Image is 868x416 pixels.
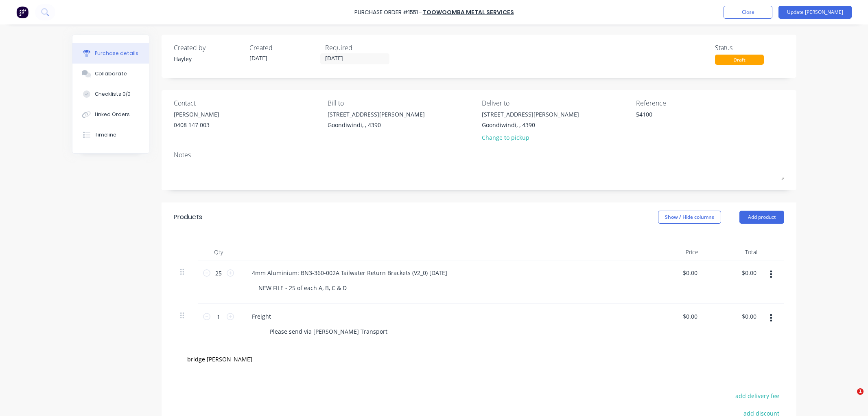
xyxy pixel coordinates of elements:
span: 1 [857,388,864,395]
div: Hayley [174,55,243,63]
button: Checklists 0/0 [72,84,149,104]
button: add delivery fee [731,390,784,401]
button: Linked Orders [72,104,149,125]
div: Reference [636,98,784,108]
div: Draft [715,55,764,65]
button: Close [724,6,772,19]
div: Timeline [95,131,116,139]
div: Checklists 0/0 [95,90,131,98]
div: 0408 147 003 [174,121,219,129]
div: Products [174,212,202,222]
textarea: 54100 [636,110,738,128]
div: Goondiwindi, , 4390 [328,121,425,129]
div: Change to pickup [482,133,579,142]
div: Required [325,43,394,53]
div: Created [249,43,319,53]
div: Deliver to [482,98,630,108]
a: Toowoomba Metal Services [423,8,514,16]
div: Bill to [328,98,476,108]
div: [STREET_ADDRESS][PERSON_NAME] [328,110,425,119]
button: Show / Hide columns [658,211,721,224]
button: Purchase details [72,43,149,64]
div: NEW FILE - 25 of each A, B, C & D [252,282,353,294]
div: Collaborate [95,70,127,77]
button: Add product [739,211,784,224]
div: [PERSON_NAME] [174,110,219,119]
div: Purchase Order #1551 - [354,8,422,17]
div: Please send via [PERSON_NAME] Transport [267,326,391,337]
button: Update [PERSON_NAME] [778,6,852,19]
div: [STREET_ADDRESS][PERSON_NAME] [482,110,579,119]
button: Timeline [72,125,149,145]
div: Freight [245,310,278,322]
div: Purchase details [95,50,138,57]
div: Total [705,244,764,260]
div: Qty [198,244,239,260]
div: Contact [174,98,322,108]
input: Start typing to add a product... [187,351,350,367]
button: Collaborate [72,64,149,84]
div: Goondiwindi, , 4390 [482,121,579,129]
div: Linked Orders [95,111,130,118]
iframe: Intercom live chat [840,388,860,408]
div: 4mm Aluminium: BN3-360-002A Tailwater Return Brackets (V2_0) [DATE] [245,267,454,279]
img: Factory [16,6,28,18]
div: Created by [174,43,243,53]
div: Price [646,244,705,260]
div: Status [715,43,784,53]
div: Notes [174,150,784,160]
